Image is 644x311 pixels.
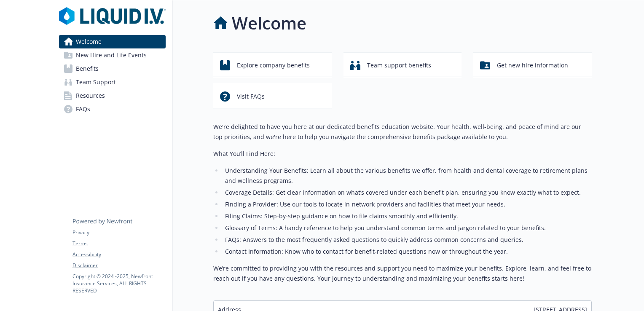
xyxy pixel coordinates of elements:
button: Get new hire information [473,53,592,77]
li: Understanding Your Benefits: Learn all about the various benefits we offer, from health and denta... [223,166,592,186]
a: Team Support [59,75,166,89]
span: Visit FAQs [237,88,265,105]
h1: Welcome [232,11,306,36]
button: Team support benefits [343,53,462,77]
p: We’re committed to providing you with the resources and support you need to maximize your benefit... [213,263,592,284]
span: Team support benefits [367,57,431,73]
a: Disclaimer [72,262,165,269]
span: Explore company benefits [237,57,310,73]
a: Resources [59,89,166,102]
span: FAQs [76,102,90,116]
a: Privacy [72,229,165,236]
span: Benefits [76,62,99,75]
a: Accessibility [72,251,165,258]
p: Copyright © 2024 - 2025 , Newfront Insurance Services, ALL RIGHTS RESERVED [72,273,165,294]
li: Coverage Details: Get clear information on what’s covered under each benefit plan, ensuring you k... [223,188,592,198]
button: Visit FAQs [213,84,332,108]
p: We're delighted to have you here at our dedicated benefits education website. Your health, well-b... [213,122,592,142]
a: New Hire and Life Events [59,48,166,62]
span: Welcome [76,35,102,48]
a: FAQs [59,102,166,116]
span: New Hire and Life Events [76,48,147,62]
a: Benefits [59,62,166,75]
li: Finding a Provider: Use our tools to locate in-network providers and facilities that meet your ne... [223,199,592,209]
li: Contact Information: Know who to contact for benefit-related questions now or throughout the year. [223,247,592,257]
a: Welcome [59,35,166,48]
a: Terms [72,240,165,247]
li: Filing Claims: Step-by-step guidance on how to file claims smoothly and efficiently. [223,211,592,221]
span: Team Support [76,75,116,89]
span: Get new hire information [497,57,568,73]
li: FAQs: Answers to the most frequently asked questions to quickly address common concerns and queries. [223,235,592,245]
span: Resources [76,89,105,102]
li: Glossary of Terms: A handy reference to help you understand common terms and jargon related to yo... [223,223,592,233]
button: Explore company benefits [213,53,332,77]
p: What You’ll Find Here: [213,149,592,159]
